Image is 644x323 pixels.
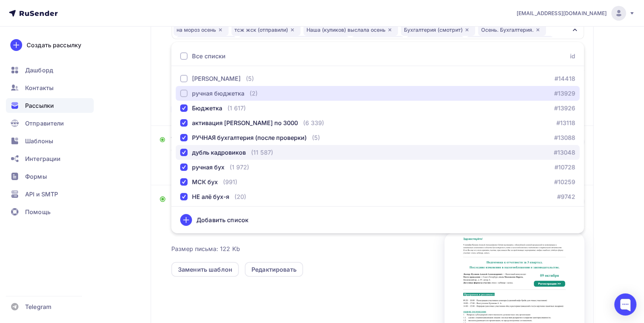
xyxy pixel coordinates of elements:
div: дубль кадровиков [192,148,246,157]
a: [EMAIL_ADDRESS][DOMAIN_NAME] [517,6,635,21]
div: (1 617) [227,104,246,113]
div: активация [PERSON_NAME] по 3000 [192,118,298,127]
button: на мороз осеньтсж жск (отправили)Наша (куликов) выслала осеньБухгалтерия (смотрит)Осень. Бухгалте... [171,22,584,39]
a: #14418 [555,74,576,83]
span: Дашборд [25,66,53,75]
span: Telegram [25,302,51,311]
span: Интеграции [25,154,61,163]
div: id [570,52,575,61]
div: НЕ алё бух-я [192,192,229,201]
a: #13048 [554,148,576,157]
a: #13118 [557,118,576,127]
div: (991) [223,178,237,186]
div: Куликов (ручная) [177,36,236,48]
div: (20) [234,192,246,201]
a: Шаблоны [6,134,94,148]
div: Наша (куликов) выслала осень [304,24,398,36]
a: Контакты [6,80,94,95]
span: Отправители [25,119,64,128]
a: Дашборд [6,63,94,78]
span: Формы [25,172,47,181]
div: (2) [250,89,258,98]
span: API и SMTP [25,190,58,199]
div: [PERSON_NAME] [192,74,241,83]
div: ручная бух [192,163,225,172]
div: выслала кулю [352,36,404,48]
div: МСК бух [192,178,218,186]
div: (6 339) [303,118,324,127]
div: (11 587) [251,148,273,157]
div: Бухгалтерия (смотрит) [401,24,475,36]
a: Отправители [6,116,94,131]
div: Все списки [192,52,226,61]
div: на мороз осень [174,24,229,36]
span: Размер письма: 122 Kb [171,244,240,253]
div: Бухгалтерия (см рассылки) [467,36,553,48]
a: #10259 [555,178,576,186]
div: зареган на кулю [407,36,464,48]
span: Шаблоны [25,137,53,145]
span: Рассылки [25,101,54,110]
a: #10728 [555,163,576,172]
a: #13929 [555,89,576,98]
div: тсж жск (отправили) [232,24,301,36]
span: Контакты [25,83,54,92]
div: Осень. Бухгалтерия. [478,24,546,36]
div: (1 972) [230,163,249,172]
span: [EMAIL_ADDRESS][DOMAIN_NAME] [517,10,607,17]
div: (5) [246,74,254,83]
div: Редактировать [251,265,297,274]
ul: на мороз осеньтсж жск (отправили)Наша (куликов) выслала осеньБухгалтерия (смотрит)Осень. Бухгалте... [171,42,584,233]
span: Помощь [25,207,51,216]
a: Рассылки [6,98,94,113]
div: Создать рассылку [27,41,81,49]
div: Добавить список [196,216,249,224]
div: Бюджетка [192,104,222,113]
a: #13926 [555,104,576,113]
a: #9742 [558,192,576,201]
a: Формы [6,169,94,184]
a: #13088 [555,133,576,142]
div: (5) [312,133,320,142]
div: [PERSON_NAME] (выслали сентябрь) [239,36,349,48]
div: Заменить шаблон [178,265,232,274]
div: ручная бюджетка [192,89,244,98]
div: РУЧНАЯ бухгалтерия (после проверки) [192,133,307,142]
